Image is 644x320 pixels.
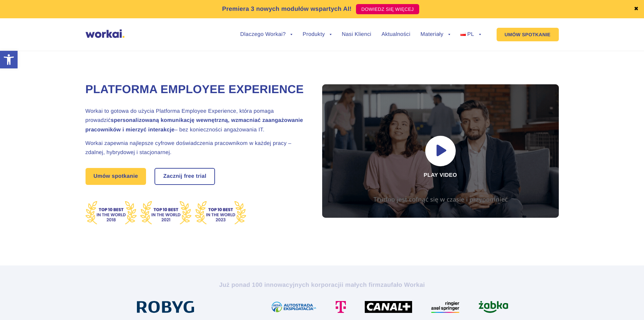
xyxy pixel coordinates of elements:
[135,281,510,289] h2: Już ponad 100 innowacyjnych korporacji zaufało Workai
[222,4,352,14] p: Premiera 3 nowych modułów wspartych AI!
[381,32,410,37] a: Aktualności
[356,4,419,14] a: DOWIEDZ SIĘ WIĘCEJ
[86,139,305,157] h2: Workai zapewnia najlepsze cyfrowe doświadczenia pracownikom w każdej pracy – zdalnej, hybrydowej ...
[303,32,332,37] a: Produkty
[86,118,303,132] strong: spersonalizowaną komunikację wewnętrzną, wzmacniać zaangażowanie pracowników i mierzyć interakcje
[341,281,380,288] i: i małych firm
[86,168,146,185] a: Umów spotkanie
[467,31,474,37] span: PL
[634,6,639,12] a: ✖
[86,107,305,134] h2: Workai to gotowa do użycia Platforma Employee Experience, która pomaga prowadzić – bez koniecznoś...
[240,32,293,37] a: Dlaczego Workai?
[497,28,559,41] a: UMÓW SPOTKANIE
[155,169,215,184] a: Zacznij free trial
[342,32,371,37] a: Nasi Klienci
[322,84,559,218] div: Play video
[421,32,450,37] a: Materiały
[86,82,305,98] h1: Platforma Employee Experience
